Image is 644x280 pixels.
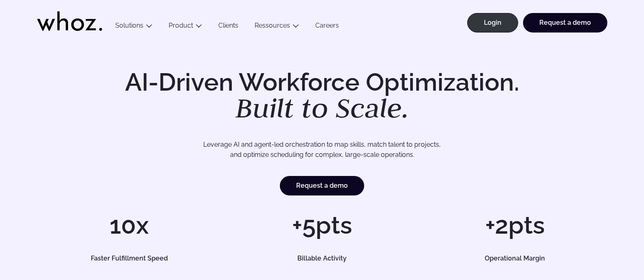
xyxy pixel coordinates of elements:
h5: Billable Activity [239,255,405,262]
a: Login [467,13,518,33]
button: Product [160,22,210,33]
a: Ressources [255,22,290,29]
button: Ressources [246,22,307,33]
a: Clients [210,22,246,33]
h5: Faster Fulfillment Speed [46,255,212,262]
h1: 10x [37,213,222,237]
h1: +2pts [422,213,607,237]
em: Built to Scale. [235,90,409,126]
h1: AI-Driven Workforce Optimization. [114,70,531,122]
p: Leverage AI and agent-led orchestration to map skills, match talent to projects, and optimize sch... [66,139,579,160]
a: Product [169,22,193,29]
a: Careers [307,22,347,33]
a: Request a demo [280,176,364,195]
h5: Operational Margin [432,255,598,262]
button: Solutions [107,22,160,33]
a: Request a demo [523,13,607,33]
h1: +5pts [230,213,414,237]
